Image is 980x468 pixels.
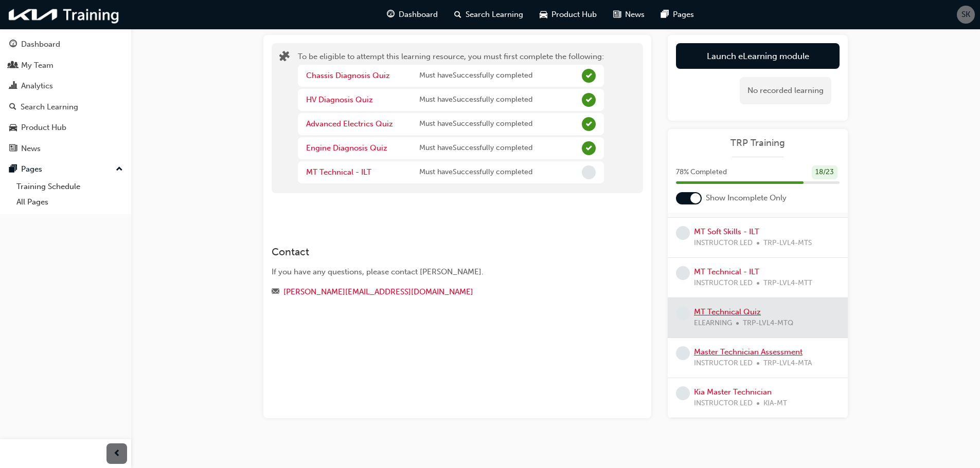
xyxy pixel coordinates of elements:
[306,167,371,177] a: MT Technical - ILT
[763,358,812,369] span: TRP-LVL4-MTA
[582,93,596,107] span: Complete
[694,227,759,236] a: MT Soft Skills - ILT
[661,8,669,21] span: pages-icon
[279,52,290,64] span: puzzle-icon
[4,160,127,179] button: Pages
[306,143,387,153] a: Engine Diagnosis Quiz
[4,98,127,117] a: Search Learning
[740,77,831,104] div: No recorded learning
[21,143,41,155] div: News
[582,69,596,83] span: Complete
[613,8,621,21] span: news-icon
[21,80,53,92] div: Analytics
[9,144,17,154] span: news-icon
[21,101,78,113] div: Search Learning
[4,139,127,158] a: News
[113,447,121,460] span: prev-icon
[531,4,605,25] a: car-iconProduct Hub
[961,9,970,21] span: SK
[582,141,596,155] span: Complete
[21,163,42,175] div: Pages
[306,71,390,80] a: Chassis Diagnosis Quiz
[653,4,702,25] a: pages-iconPages
[706,192,787,204] span: Show Incomplete Only
[676,226,690,240] span: learningRecordVerb_NONE-icon
[379,4,446,25] a: guage-iconDashboard
[9,123,17,133] span: car-icon
[4,77,127,96] a: Analytics
[419,70,532,82] span: Must have Successfully completed
[763,398,787,409] span: KIA-MT
[551,9,597,21] span: Product Hub
[957,6,975,24] button: SK
[446,4,531,25] a: search-iconSearch Learning
[21,39,60,50] div: Dashboard
[763,237,812,249] span: TRP-LVL4-MTS
[676,266,690,280] span: learningRecordVerb_NONE-icon
[625,9,645,21] span: News
[116,163,123,176] span: up-icon
[306,95,373,104] a: HV Diagnosis Quiz
[582,165,596,179] span: Incomplete
[812,165,838,179] div: 18 / 23
[694,347,803,357] a: Master Technician Assessment
[21,122,66,134] div: Product Hub
[4,35,127,54] a: Dashboard
[676,346,690,360] span: learningRecordVerb_NONE-icon
[9,103,16,112] span: search-icon
[466,9,523,21] span: Search Learning
[694,398,753,409] span: INSTRUCTOR LED
[419,142,532,154] span: Must have Successfully completed
[419,118,532,130] span: Must have Successfully completed
[21,60,54,71] div: My Team
[272,288,279,297] span: email-icon
[12,194,127,210] a: All Pages
[12,179,127,195] a: Training Schedule
[673,9,694,21] span: Pages
[272,266,606,278] div: If you have any questions, please contact [PERSON_NAME].
[272,286,606,298] div: Email
[763,277,812,289] span: TRP-LVL4-MTT
[4,33,127,160] button: DashboardMy TeamAnalyticsSearch LearningProduct HubNews
[9,40,17,49] span: guage-icon
[676,137,840,149] a: TRP Training
[605,4,653,25] a: news-iconNews
[387,8,395,21] span: guage-icon
[694,387,772,397] a: Kia Master Technician
[454,8,461,21] span: search-icon
[694,277,753,289] span: INSTRUCTOR LED
[676,43,840,69] button: Launch eLearning module
[5,4,123,25] img: kia-training
[399,9,438,21] span: Dashboard
[9,82,17,91] span: chart-icon
[676,386,690,400] span: learningRecordVerb_NONE-icon
[272,246,606,258] h3: Contact
[694,237,753,249] span: INSTRUCTOR LED
[582,117,596,131] span: Complete
[9,165,17,174] span: pages-icon
[676,306,690,320] span: learningRecordVerb_NONE-icon
[694,358,753,369] span: INSTRUCTOR LED
[419,94,532,106] span: Must have Successfully completed
[419,166,532,178] span: Must have Successfully completed
[306,119,393,128] a: Advanced Electrics Quiz
[4,56,127,75] a: My Team
[4,118,127,137] a: Product Hub
[540,8,547,21] span: car-icon
[9,61,17,70] span: people-icon
[694,267,759,276] a: MT Technical - ILT
[676,166,727,178] span: 78 % Completed
[298,51,604,185] div: To be eligible to attempt this learning resource, you must first complete the following:
[283,287,473,296] a: [PERSON_NAME][EMAIL_ADDRESS][DOMAIN_NAME]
